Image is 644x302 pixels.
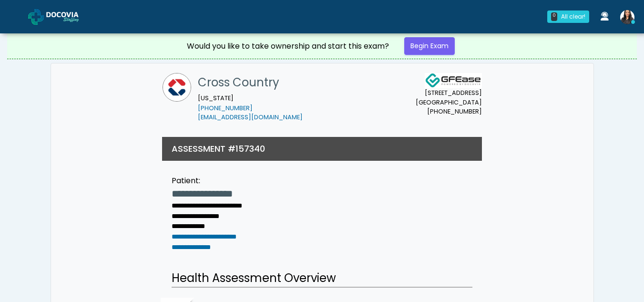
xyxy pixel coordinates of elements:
img: Viral Patel [620,10,634,24]
small: [STREET_ADDRESS] [GEOGRAPHIC_DATA] [PHONE_NUMBER] [416,88,482,116]
a: Begin Exam [404,37,455,55]
h1: Cross Country [198,73,303,92]
div: All clear! [561,12,585,21]
img: Docovia [46,12,94,21]
h3: ASSESSMENT #157340 [172,143,265,155]
div: 0 [551,12,557,21]
img: Cross Country [163,73,191,102]
div: Patient: [172,175,242,187]
img: Docovia Staffing Logo [425,73,482,88]
a: [EMAIL_ADDRESS][DOMAIN_NAME] [198,113,303,121]
h2: Health Assessment Overview [172,270,472,288]
a: Docovia [28,1,94,32]
a: [PHONE_NUMBER] [198,104,253,112]
img: Docovia [28,9,44,25]
div: Would you like to take ownership and start this exam? [187,41,389,52]
small: [US_STATE] [198,94,303,122]
a: 0 All clear! [542,7,595,27]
